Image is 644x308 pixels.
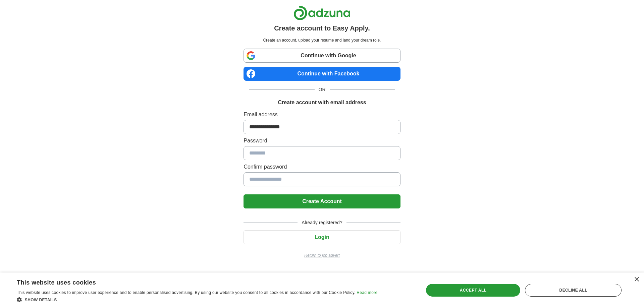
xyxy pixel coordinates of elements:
[25,298,57,302] span: Show details
[525,284,622,297] div: Decline all
[17,276,361,287] div: This website uses cookies
[17,296,377,303] div: Show details
[244,137,400,145] label: Password
[244,163,400,171] label: Confirm password
[244,49,400,63] a: Continue with Google
[244,67,400,81] a: Continue with Facebook
[298,219,346,226] span: Already registered?
[244,194,400,208] button: Create Account
[426,284,521,297] div: Accept all
[278,99,366,107] h1: Create account with email address
[244,230,400,244] button: Login
[245,37,399,43] p: Create an account, upload your resume and land your dream role.
[244,252,400,258] a: Return to job advert
[357,290,377,295] a: Read more, opens a new window
[634,277,639,282] div: Close
[17,290,356,295] span: This website uses cookies to improve user experience and to enable personalised advertising. By u...
[244,111,400,119] label: Email address
[293,5,351,20] img: Adzuna logo
[315,86,330,93] span: OR
[274,23,370,33] h1: Create account to Easy Apply.
[244,234,400,240] a: Login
